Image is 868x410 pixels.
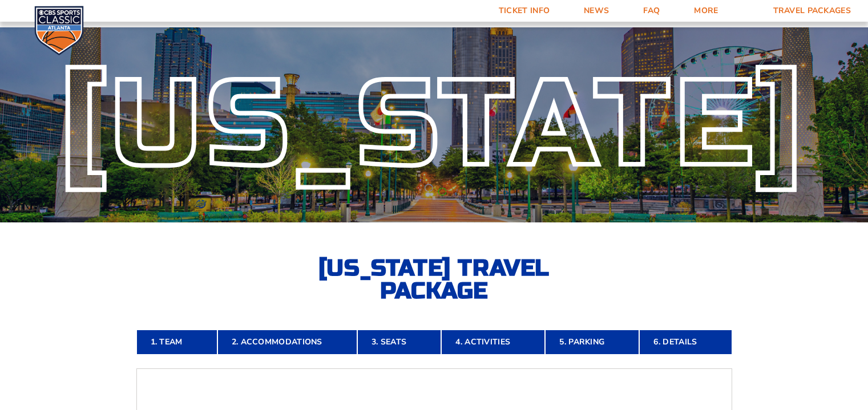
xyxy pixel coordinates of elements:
img: CBS Sports Classic [34,6,84,55]
h2: [US_STATE] Travel Package [309,257,560,302]
a: 4. Activities [441,330,545,355]
a: 2. Accommodations [217,330,357,355]
a: 5. Parking [545,330,639,355]
a: 1. Team [136,330,217,355]
a: 3. Seats [357,330,441,355]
